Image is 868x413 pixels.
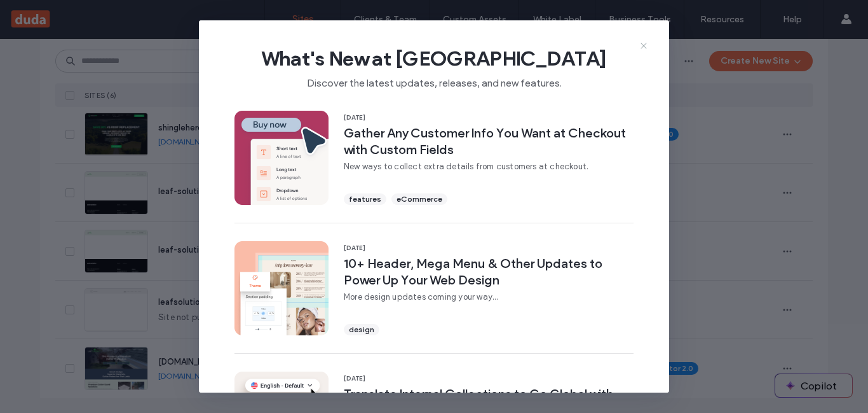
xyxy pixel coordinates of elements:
[344,255,634,288] span: 10+ Header, Mega Menu & Other Updates to Power Up Your Web Design
[344,244,634,253] span: [DATE]
[349,193,381,205] span: features
[344,291,634,304] span: More design updates coming your way...
[344,374,634,383] span: [DATE]
[344,125,634,158] span: Gather Any Customer Info You Want at Checkout with Custom Fields
[397,193,442,205] span: eCommerce
[344,160,634,173] span: New ways to collect extra details from customers at checkout.
[344,113,634,122] span: [DATE]
[219,71,649,90] span: Discover the latest updates, releases, and new features.
[349,324,374,335] span: design
[219,46,649,71] span: What's New at [GEOGRAPHIC_DATA]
